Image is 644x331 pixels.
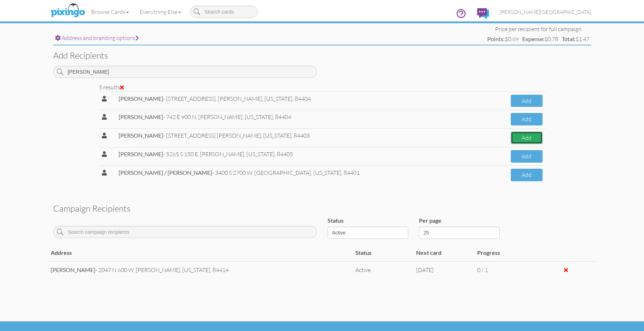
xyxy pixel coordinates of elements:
[198,113,291,120] span: [PERSON_NAME],
[562,35,575,42] strong: Total:
[53,204,591,213] h3: Campaign recipients
[500,9,591,15] span: [PERSON_NAME][GEOGRAPHIC_DATA]
[560,33,591,45] td: $1.47
[200,150,293,158] span: [PERSON_NAME],
[98,266,135,273] span: 2047 N 600 W,
[511,169,543,181] button: Add
[119,95,163,102] strong: [PERSON_NAME]
[48,244,353,261] td: Address
[419,217,441,225] label: Per page
[166,113,197,120] span: 742 E 900 N,
[485,25,591,33] td: Price per recipient for full campaign
[51,266,95,273] strong: [PERSON_NAME]
[355,266,411,274] div: Active
[99,83,545,92] div: 5 results
[275,113,291,120] span: 84404
[49,2,87,20] img: pixingo logo
[344,169,360,176] span: 84401
[477,8,489,19] img: comments.svg
[53,66,317,78] input: Search contact and group names
[119,95,165,102] span: -
[511,113,543,125] button: Add
[522,35,544,42] strong: Expense:
[353,244,414,261] td: Status
[134,3,186,21] a: Everything Else
[119,132,163,139] strong: [PERSON_NAME]
[119,169,214,176] span: -
[277,150,293,158] span: 84405
[62,34,139,41] span: Address and branding options
[53,226,317,238] input: Search campaign recipients
[487,35,505,42] strong: Points:
[119,113,165,120] span: -
[119,113,163,120] strong: [PERSON_NAME]
[485,33,520,45] td: $0.69
[294,132,310,139] span: 84403
[182,266,211,273] span: [US_STATE],
[474,244,535,261] td: Progress
[416,266,434,273] span: [DATE]
[328,217,344,225] label: Status
[295,95,311,102] span: 84404
[119,132,165,139] span: -
[494,3,596,21] a: [PERSON_NAME][GEOGRAPHIC_DATA]
[477,266,488,273] span: 0 / 1
[313,169,343,176] span: [US_STATE],
[166,95,217,102] span: [STREET_ADDRESS],
[511,132,543,144] button: Add
[190,6,258,18] input: Search cards
[263,132,293,139] span: [US_STATE],
[254,169,360,176] span: [GEOGRAPHIC_DATA],
[245,113,274,120] span: [US_STATE],
[86,3,134,21] a: Browse Cards
[246,150,276,158] span: [US_STATE],
[53,51,591,60] h3: Add recipients
[264,95,294,102] span: [US_STATE],
[218,95,311,102] span: [PERSON_NAME],
[213,266,229,273] span: 84414
[511,150,543,163] button: Add
[520,33,560,45] td: $0.78
[119,169,212,176] strong: [PERSON_NAME] / [PERSON_NAME]
[166,150,199,158] span: 5265 S 150 E,
[215,169,253,176] span: 3400 S 2700 W,
[136,266,229,273] span: [PERSON_NAME],
[166,132,216,139] span: [STREET_ADDRESS]
[413,244,474,261] td: Next card
[119,150,165,158] span: -
[511,95,543,107] button: Add
[119,150,163,157] strong: [PERSON_NAME]
[217,132,310,139] span: [PERSON_NAME],
[51,266,97,273] span: -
